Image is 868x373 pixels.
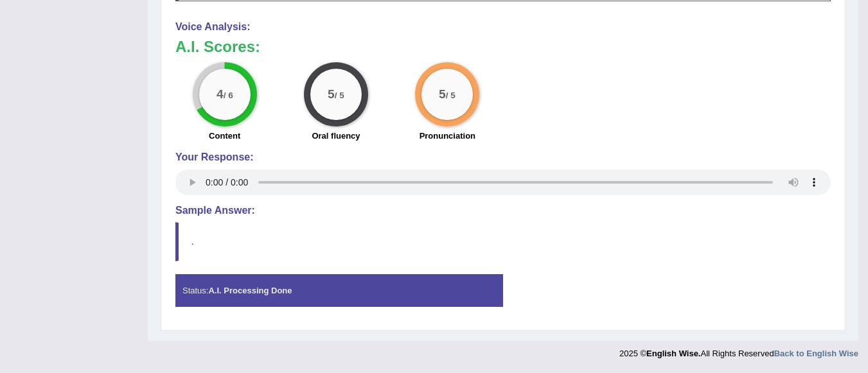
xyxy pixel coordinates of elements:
[619,341,858,360] div: 2025 © All Rights Reserved
[420,130,475,142] label: Pronunciation
[223,91,233,100] small: / 6
[217,87,224,101] big: 4
[175,21,831,33] h4: Voice Analysis:
[335,91,344,100] small: / 5
[175,152,831,163] h4: Your Response:
[175,222,831,261] blockquote: .
[175,205,831,216] h4: Sample Answer:
[209,130,240,142] label: Content
[446,91,456,100] small: / 5
[175,274,503,307] div: Status:
[175,38,260,55] b: A.I. Scores:
[328,87,335,101] big: 5
[208,286,292,295] strong: A.I. Processing Done
[646,349,700,358] strong: English Wise.
[774,349,858,358] a: Back to English Wise
[312,130,360,142] label: Oral fluency
[439,87,446,101] big: 5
